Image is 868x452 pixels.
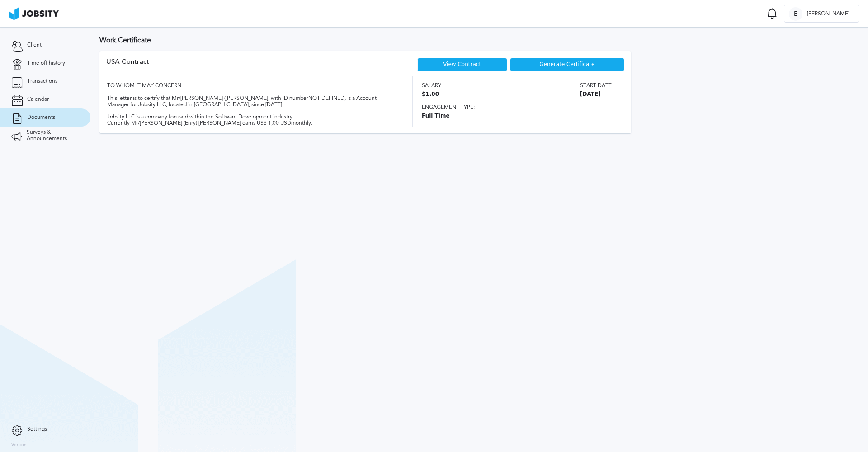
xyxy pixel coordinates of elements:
[422,83,443,89] span: Salary:
[802,11,854,17] span: [PERSON_NAME]
[9,7,59,20] img: ab4bad089aa723f57921c736e9817d99.png
[106,76,396,127] div: TO WHOM IT MAY CONCERN: This letter is to certify that Mr/[PERSON_NAME] ([PERSON_NAME], with ID n...
[422,104,613,111] span: Engagement type:
[422,113,613,119] span: Full Time
[580,91,613,98] span: [DATE]
[443,61,481,67] a: View Contract
[27,60,65,66] span: Time off history
[27,42,42,48] span: Client
[27,426,47,433] span: Settings
[27,114,55,121] span: Documents
[789,7,802,21] div: E
[422,91,443,98] span: $1.00
[580,83,613,89] span: Start date:
[99,36,859,44] h3: Work Certificate
[784,5,859,23] button: E[PERSON_NAME]
[539,61,594,68] span: Generate Certificate
[27,96,49,103] span: Calendar
[11,443,28,448] label: Version:
[106,58,149,76] div: USA Contract
[27,129,79,142] span: Surveys & Announcements
[27,78,57,85] span: Transactions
